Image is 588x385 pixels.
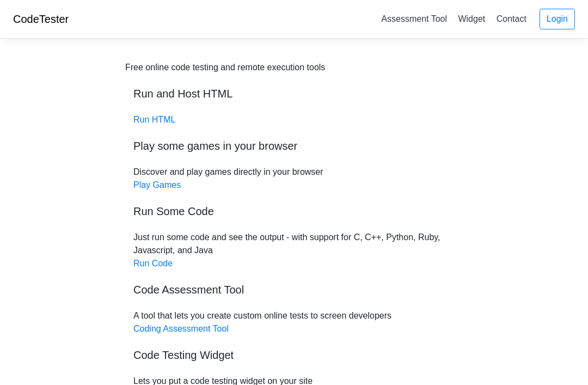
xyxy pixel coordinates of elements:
[125,61,325,74] div: Free online code testing and remote execution tools
[133,205,455,218] h5: Run Some Code
[133,115,175,124] a: Run HTML
[133,259,173,268] a: Run Code
[133,324,229,333] a: Coding Assessment Tool
[133,349,455,362] h5: Code Testing Widget
[133,87,455,100] h5: Run and Host HTML
[377,10,451,28] a: Assessment Tool
[133,283,455,296] h5: Code Assessment Tool
[492,10,531,28] a: Contact
[540,9,575,29] a: Login
[133,180,181,190] a: Play Games
[13,13,69,25] a: CodeTester
[133,139,455,152] h5: Play some games in your browser
[454,10,489,28] a: Widget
